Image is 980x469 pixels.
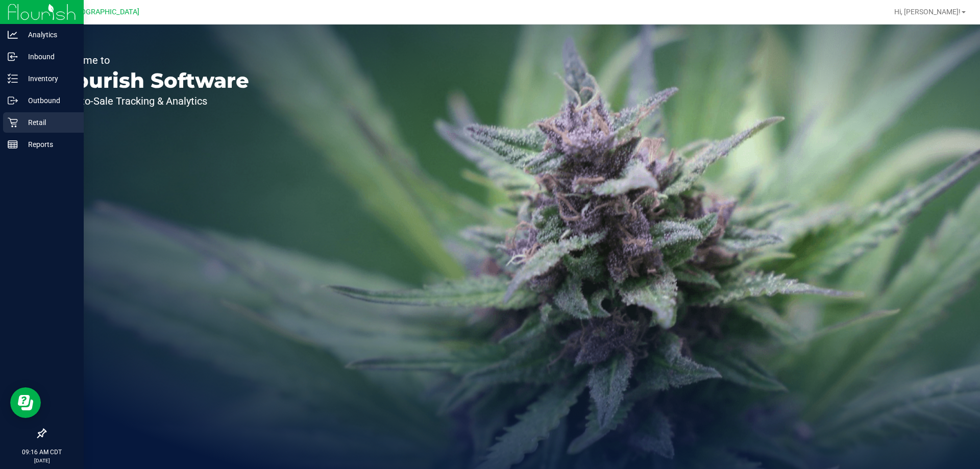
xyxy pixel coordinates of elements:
[10,387,41,418] iframe: Resource center
[8,95,18,106] inline-svg: Outbound
[18,94,79,107] p: Outbound
[18,29,79,41] p: Analytics
[8,117,18,128] inline-svg: Retail
[8,139,18,150] inline-svg: Reports
[55,70,249,91] p: Flourish Software
[18,116,79,129] p: Retail
[69,8,139,16] span: [GEOGRAPHIC_DATA]
[8,52,18,62] inline-svg: Inbound
[18,138,79,151] p: Reports
[18,51,79,63] p: Inbound
[55,96,249,106] p: Seed-to-Sale Tracking & Analytics
[18,72,79,85] p: Inventory
[5,457,79,464] p: [DATE]
[8,73,18,84] inline-svg: Inventory
[894,8,961,16] span: Hi, [PERSON_NAME]!
[55,55,249,65] p: Welcome to
[5,448,79,457] p: 09:16 AM CDT
[8,30,18,40] inline-svg: Analytics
